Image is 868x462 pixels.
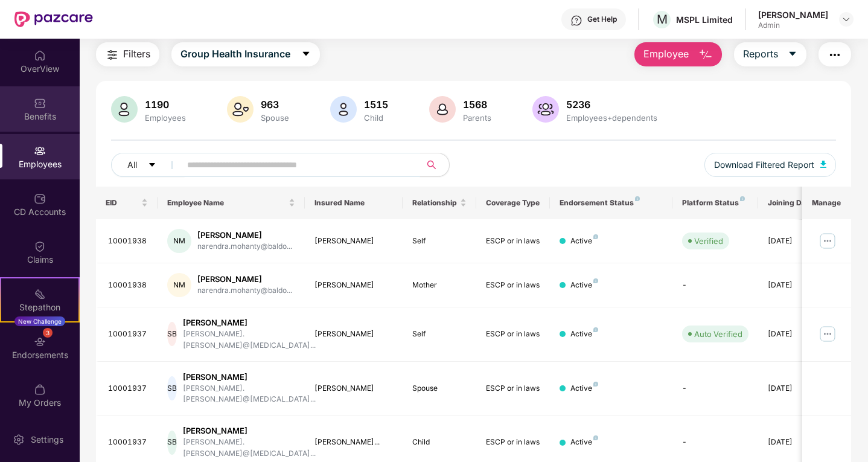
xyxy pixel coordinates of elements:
[180,47,290,62] span: Group Health Insurance
[412,383,467,394] div: Spouse
[197,274,292,285] div: [PERSON_NAME]
[734,42,806,66] button: Reportscaret-down
[593,435,598,440] img: svg+xml;base64,PHN2ZyB4bWxucz0iaHR0cDovL3d3dy53My5vcmcvMjAwMC9zdmciIHdpZHRoPSI4IiBoZWlnaHQ9IjgiIH...
[486,280,540,291] div: ESCP or in laws
[111,96,138,123] img: svg+xml;base64,PHN2ZyB4bWxucz0iaHR0cDovL3d3dy53My5vcmcvMjAwMC9zdmciIHhtbG5zOnhsaW5rPSJodHRwOi8vd3...
[682,198,748,208] div: Platform Status
[183,425,316,437] div: [PERSON_NAME]
[461,98,494,111] div: 1568
[111,153,185,177] button: Allcaret-down
[34,336,46,348] img: svg+xml;base64,PHN2ZyBpZD0iRW5kb3JzZW1lbnRzIiB4bWxucz0iaHR0cDovL3d3dy53My5vcmcvMjAwMC9zdmciIHdpZH...
[258,113,292,123] div: Spouse
[643,47,689,62] span: Employee
[768,236,822,247] div: [DATE]
[96,42,159,66] button: Filters
[768,383,822,394] div: [DATE]
[108,280,148,291] div: 10001938
[34,240,46,252] img: svg+xml;base64,PHN2ZyBpZD0iQ2xhaW0iIHhtbG5zPSJodHRwOi8vd3d3LnczLm9yZy8yMDAwL3N2ZyIgd2lkdGg9IjIwIi...
[476,187,550,219] th: Coverage Type
[106,198,139,208] span: EID
[818,324,837,344] img: manageButton
[461,113,494,123] div: Parents
[676,14,733,25] div: MSPL Limited
[802,187,851,219] th: Manage
[314,329,394,340] div: [PERSON_NAME]
[412,437,467,448] div: Child
[167,376,177,400] div: SB
[34,288,46,300] img: svg+xml;base64,PHN2ZyB4bWxucz0iaHR0cDovL3d3dy53My5vcmcvMjAwMC9zdmciIHdpZHRoPSIyMSIgaGVpZ2h0PSIyMC...
[412,280,467,291] div: Mother
[740,196,745,201] img: svg+xml;base64,PHN2ZyB4bWxucz0iaHR0cDovL3d3dy53My5vcmcvMjAwMC9zdmciIHdpZHRoPSI4IiBoZWlnaHQ9IjgiIH...
[127,158,137,172] span: All
[142,113,188,123] div: Employees
[148,161,156,170] span: caret-down
[560,198,663,208] div: Endorsement Status
[587,14,617,24] div: Get Help
[532,96,559,123] img: svg+xml;base64,PHN2ZyB4bWxucz0iaHR0cDovL3d3dy53My5vcmcvMjAwMC9zdmciIHhtbG5zOnhsaW5rPSJodHRwOi8vd3...
[108,329,148,340] div: 10001937
[486,236,540,247] div: ESCP or in laws
[593,234,598,239] img: svg+xml;base64,PHN2ZyB4bWxucz0iaHR0cDovL3d3dy53My5vcmcvMjAwMC9zdmciIHdpZHRoPSI4IiBoZWlnaHQ9IjgiIH...
[758,9,828,21] div: [PERSON_NAME]
[593,278,598,283] img: svg+xml;base64,PHN2ZyB4bWxucz0iaHR0cDovL3d3dy53My5vcmcvMjAwMC9zdmciIHdpZHRoPSI4IiBoZWlnaHQ9IjgiIH...
[412,236,467,247] div: Self
[14,316,65,326] div: New Challenge
[694,235,723,247] div: Verified
[167,229,191,253] div: NM
[171,42,320,66] button: Group Health Insurancecaret-down
[314,236,394,247] div: [PERSON_NAME]
[768,280,822,291] div: [DATE]
[167,322,177,346] div: SB
[818,231,837,251] img: manageButton
[34,383,46,396] img: svg+xml;base64,PHN2ZyBpZD0iTXlfT3JkZXJzIiBkYXRhLW5hbWU9Ik15IE9yZGVycyIgeG1sbnM9Imh0dHA6Ly93d3cudz...
[841,14,851,24] img: svg+xml;base64,PHN2ZyBpZD0iRHJvcGRvd24tMzJ4MzIiIHhtbG5zPSJodHRwOi8vd3d3LnczLm9yZy8yMDAwL3N2ZyIgd2...
[27,434,67,446] div: Settings
[314,437,394,448] div: [PERSON_NAME]...
[1,301,78,313] div: Stepathon
[657,12,668,27] span: M
[486,437,540,448] div: ESCP or in laws
[570,383,598,394] div: Active
[570,437,598,448] div: Active
[227,96,254,123] img: svg+xml;base64,PHN2ZyB4bWxucz0iaHR0cDovL3d3dy53My5vcmcvMjAwMC9zdmciIHhtbG5zOnhsaW5rPSJodHRwOi8vd3...
[108,236,148,247] div: 10001938
[570,236,598,247] div: Active
[420,160,443,170] span: search
[183,437,316,460] div: [PERSON_NAME].[PERSON_NAME]@[MEDICAL_DATA]...
[305,187,403,219] th: Insured Name
[564,98,660,111] div: 5236
[570,280,598,291] div: Active
[96,187,158,219] th: EID
[788,49,797,60] span: caret-down
[570,14,582,27] img: svg+xml;base64,PHN2ZyBpZD0iSGVscC0zMngzMiIgeG1sbnM9Imh0dHA6Ly93d3cudzMub3JnLzIwMDAvc3ZnIiB3aWR0aD...
[167,273,191,297] div: NM
[420,153,450,177] button: search
[108,437,148,448] div: 10001937
[698,48,713,62] img: svg+xml;base64,PHN2ZyB4bWxucz0iaHR0cDovL3d3dy53My5vcmcvMjAwMC9zdmciIHhtbG5zOnhsaW5rPSJodHRwOi8vd3...
[412,198,458,208] span: Relationship
[183,371,316,383] div: [PERSON_NAME]
[34,193,46,205] img: svg+xml;base64,PHN2ZyBpZD0iQ0RfQWNjb3VudHMiIGRhdGEtbmFtZT0iQ0QgQWNjb3VudHMiIHhtbG5zPSJodHRwOi8vd3...
[34,97,46,109] img: svg+xml;base64,PHN2ZyBpZD0iQmVuZWZpdHMiIHhtbG5zPSJodHRwOi8vd3d3LnczLm9yZy8yMDAwL3N2ZyIgd2lkdGg9Ij...
[429,96,456,123] img: svg+xml;base64,PHN2ZyB4bWxucz0iaHR0cDovL3d3dy53My5vcmcvMjAwMC9zdmciIHhtbG5zOnhsaW5rPSJodHRwOi8vd3...
[403,187,476,219] th: Relationship
[758,187,832,219] th: Joining Date
[183,329,316,351] div: [PERSON_NAME].[PERSON_NAME]@[MEDICAL_DATA]...
[13,434,25,446] img: svg+xml;base64,PHN2ZyBpZD0iU2V0dGluZy0yMHgyMCIgeG1sbnM9Imh0dHA6Ly93d3cudzMub3JnLzIwMDAvc3ZnIiB3aW...
[197,241,292,252] div: narendra.mohanty@baldo...
[694,328,742,340] div: Auto Verified
[593,382,598,387] img: svg+xml;base64,PHN2ZyB4bWxucz0iaHR0cDovL3d3dy53My5vcmcvMjAwMC9zdmciIHdpZHRoPSI4IiBoZWlnaHQ9IjgiIH...
[672,263,758,307] td: -
[14,11,93,27] img: New Pazcare Logo
[34,145,46,157] img: svg+xml;base64,PHN2ZyBpZD0iRW1wbG95ZWVzIiB4bWxucz0iaHR0cDovL3d3dy53My5vcmcvMjAwMC9zdmciIHdpZHRoPS...
[183,383,316,406] div: [PERSON_NAME].[PERSON_NAME]@[MEDICAL_DATA]...
[314,280,394,291] div: [PERSON_NAME]
[183,317,316,329] div: [PERSON_NAME]
[828,48,842,62] img: svg+xml;base64,PHN2ZyB4bWxucz0iaHR0cDovL3d3dy53My5vcmcvMjAwMC9zdmciIHdpZHRoPSIyNCIgaGVpZ2h0PSIyNC...
[330,96,357,123] img: svg+xml;base64,PHN2ZyB4bWxucz0iaHR0cDovL3d3dy53My5vcmcvMjAwMC9zdmciIHhtbG5zOnhsaW5rPSJodHRwOi8vd3...
[743,47,778,62] span: Reports
[362,113,391,123] div: Child
[105,48,120,62] img: svg+xml;base64,PHN2ZyB4bWxucz0iaHR0cDovL3d3dy53My5vcmcvMjAwMC9zdmciIHdpZHRoPSIyNCIgaGVpZ2h0PSIyNC...
[314,383,394,394] div: [PERSON_NAME]
[714,158,814,172] span: Download Filtered Report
